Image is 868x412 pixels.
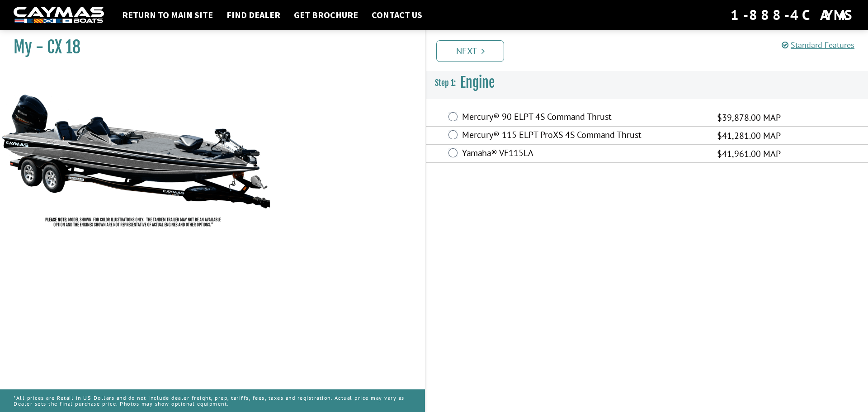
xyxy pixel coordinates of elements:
[436,40,504,62] a: Next
[462,129,706,142] label: Mercury® 115 ELPT ProXS 4S Command Thrust
[14,390,411,411] p: *All prices are Retail in US Dollars and do not include dealer freight, prep, tariffs, fees, taxe...
[14,7,104,24] img: white-logo-c9c8dbefe5ff5ceceb0f0178aa75bf4bb51f6bca0971e226c86eb53dfe498488.png
[222,9,285,21] a: Find Dealer
[118,9,217,21] a: Return to main site
[782,40,854,50] a: Standard Features
[717,129,781,142] span: $41,281.00 MAP
[14,37,402,57] h1: My - CX 18
[717,147,781,161] span: $41,961.00 MAP
[462,111,706,124] label: Mercury® 90 ELPT 4S Command Thrust
[462,147,706,161] label: Yamaha® VF115LA
[731,5,854,25] div: 1-888-4CAYMAS
[367,9,427,21] a: Contact Us
[434,39,868,62] ul: Pagination
[426,66,868,99] h3: Engine
[289,9,363,21] a: Get Brochure
[717,111,781,124] span: $39,878.00 MAP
